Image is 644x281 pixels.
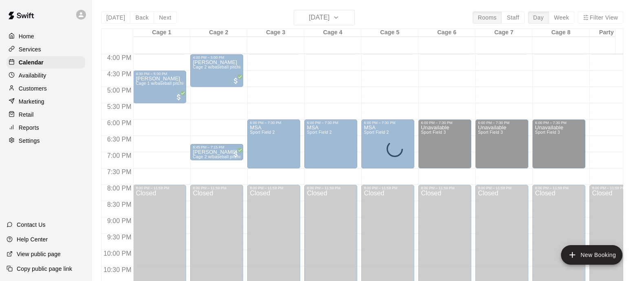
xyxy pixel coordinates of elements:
a: Settings [7,135,85,147]
span: 6:00 PM [105,119,134,126]
span: Sport Field 3 [421,130,446,135]
span: All customers have paid [175,93,183,101]
div: 6:00 PM – 7:30 PM [535,121,583,125]
p: Home [19,32,34,40]
a: Reports [7,122,85,134]
div: Cage 4 [304,29,361,37]
p: Settings [19,137,40,145]
div: 6:00 PM – 7:30 PM: Unavailable [418,119,471,168]
div: 8:00 PM – 11:59 PM [307,186,355,190]
button: add [561,245,622,265]
div: Cage 8 [532,29,589,37]
div: 8:00 PM – 11:59 PM [592,186,640,190]
p: Contact Us [17,221,46,229]
div: 4:30 PM – 5:30 PM [136,72,184,76]
a: Home [7,30,85,42]
p: Marketing [19,97,44,106]
a: Services [7,43,85,55]
span: 8:00 PM [105,185,134,192]
span: Sport Field 2 [364,130,389,135]
div: 6:00 PM – 7:30 PM: Unavailable [475,119,528,168]
div: 4:30 PM – 5:30 PM: Benjamin Stump [133,71,186,103]
div: 8:00 PM – 11:59 PM [364,186,412,190]
span: 10:00 PM [101,250,133,257]
div: 6:00 PM – 7:30 PM [307,121,355,125]
div: Cage 3 [247,29,304,37]
p: Calendar [19,58,44,66]
div: 8:00 PM – 11:59 PM [250,186,298,190]
span: 6:30 PM [105,136,134,143]
div: 6:00 PM – 7:30 PM [478,121,526,125]
div: 8:00 PM – 11:59 PM [421,186,469,190]
span: 7:00 PM [105,152,134,159]
div: Cage 5 [361,29,418,37]
div: 6:00 PM – 7:30 PM [364,121,412,125]
span: Sport Field 2 [307,130,332,135]
a: Marketing [7,95,85,108]
div: 4:00 PM – 5:00 PM [193,55,241,60]
div: 8:00 PM – 11:59 PM [136,186,184,190]
p: Copy public page link [17,265,72,273]
div: 8:00 PM – 11:59 PM [478,186,526,190]
p: Reports [19,124,39,132]
span: 5:00 PM [105,87,134,94]
div: Cage 2 [190,29,247,37]
div: 8:00 PM – 11:59 PM [535,186,583,190]
span: 4:00 PM [105,54,134,61]
p: View public page [17,250,61,258]
div: 6:45 PM – 7:15 PM: Cage 2 w/baseball pitching machine [190,144,243,160]
div: 6:00 PM – 7:30 PM: MSA [247,119,300,168]
span: 4:30 PM [105,71,134,77]
span: 8:30 PM [105,201,134,208]
span: 7:30 PM [105,168,134,175]
div: 6:00 PM – 7:30 PM: MSA [361,119,414,168]
span: 5:30 PM [105,103,134,110]
p: Retail [19,111,34,119]
p: Customers [19,84,47,93]
div: 8:00 PM – 11:59 PM [193,186,241,190]
p: Help Center [17,235,48,243]
span: All customers have paid [232,150,240,158]
div: Cage 1 [133,29,190,37]
span: 9:00 PM [105,217,134,224]
div: 6:00 PM – 7:30 PM: Unavailable [532,119,585,168]
div: Cage 6 [418,29,475,37]
p: Availability [19,71,46,80]
span: All customers have paid [232,77,240,85]
span: Sport Field 3 [478,130,503,135]
div: 6:00 PM – 7:30 PM [250,121,298,125]
p: Services [19,45,41,53]
div: Cage 7 [475,29,532,37]
div: 4:00 PM – 5:00 PM: Cage 2 w/baseball pitching machine [190,54,243,87]
span: Cage 2 w/baseball pitching machine [193,155,262,159]
a: Availability [7,69,85,82]
span: Sport Field 2 [250,130,275,135]
span: Cage 1 w/baseball pitching machine [136,81,205,86]
span: Cage 2 w/baseball pitching machine [193,65,262,69]
a: Customers [7,82,85,95]
span: 10:30 PM [101,266,133,273]
a: Calendar [7,56,85,69]
div: 6:00 PM – 7:30 PM [421,121,469,125]
div: 6:00 PM – 7:30 PM: MSA [304,119,357,168]
div: 6:45 PM – 7:15 PM [193,145,241,149]
span: Sport Field 3 [535,130,560,135]
span: 9:30 PM [105,234,134,241]
a: Retail [7,108,85,121]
